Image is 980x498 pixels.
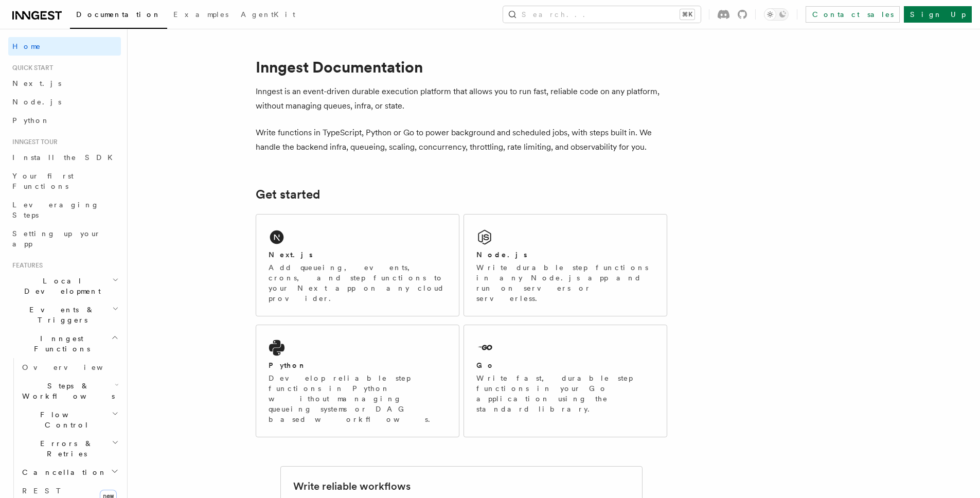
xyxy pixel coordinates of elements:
span: Setting up your app [12,229,101,248]
a: Your first Functions [8,167,121,195]
a: Overview [18,358,121,377]
span: Inngest Functions [8,333,111,354]
p: Develop reliable step functions in Python without managing queueing systems or DAG based workflows. [269,373,447,424]
button: Search...⌘K [503,6,701,23]
button: Errors & Retries [18,434,121,463]
span: Examples [173,10,228,19]
p: Write durable step functions in any Node.js app and run on servers or serverless. [476,262,654,304]
button: Cancellation [18,463,121,482]
span: Node.js [12,98,61,106]
span: Leveraging Steps [12,201,99,219]
a: Install the SDK [8,148,121,167]
span: Errors & Retries [18,438,112,459]
span: Documentation [76,10,161,19]
h2: Next.js [269,250,313,260]
h2: Go [476,360,495,370]
h1: Inngest Documentation [256,58,667,76]
span: Inngest tour [8,138,58,146]
a: Examples [167,3,235,28]
span: Home [12,41,41,51]
button: Local Development [8,272,121,300]
a: GoWrite fast, durable step functions in your Go application using the standard library. [464,325,667,437]
a: Node.jsWrite durable step functions in any Node.js app and run on servers or serverless. [464,214,667,316]
span: Quick start [8,64,53,72]
a: Get started [256,187,320,202]
button: Steps & Workflows [18,377,121,405]
button: Events & Triggers [8,300,121,329]
a: Sign Up [904,6,972,23]
kbd: ⌘K [680,9,694,20]
a: Contact sales [806,6,900,23]
a: Next.jsAdd queueing, events, crons, and step functions to your Next app on any cloud provider. [256,214,459,316]
span: Features [8,261,43,270]
button: Toggle dark mode [764,8,789,21]
span: Local Development [8,276,112,296]
span: AgentKit [241,10,295,19]
span: Your first Functions [12,172,74,190]
a: Home [8,37,121,56]
a: Setting up your app [8,224,121,253]
span: Python [12,116,50,124]
span: Flow Control [18,410,112,430]
h2: Write reliable workflows [293,479,411,493]
a: PythonDevelop reliable step functions in Python without managing queueing systems or DAG based wo... [256,325,459,437]
h2: Node.js [476,250,527,260]
button: Flow Control [18,405,121,434]
button: Inngest Functions [8,329,121,358]
span: Steps & Workflows [18,381,115,401]
a: Node.js [8,93,121,111]
p: Write functions in TypeScript, Python or Go to power background and scheduled jobs, with steps bu... [256,126,667,154]
span: Install the SDK [12,153,119,162]
a: Leveraging Steps [8,195,121,224]
span: Overview [22,363,128,371]
p: Add queueing, events, crons, and step functions to your Next app on any cloud provider. [269,262,447,304]
span: Events & Triggers [8,305,112,325]
a: Python [8,111,121,130]
a: Documentation [70,3,167,29]
span: Next.js [12,79,61,87]
a: Next.js [8,74,121,93]
p: Write fast, durable step functions in your Go application using the standard library. [476,373,654,414]
p: Inngest is an event-driven durable execution platform that allows you to run fast, reliable code ... [256,84,667,113]
h2: Python [269,360,307,370]
span: Cancellation [18,467,107,477]
a: AgentKit [235,3,301,28]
